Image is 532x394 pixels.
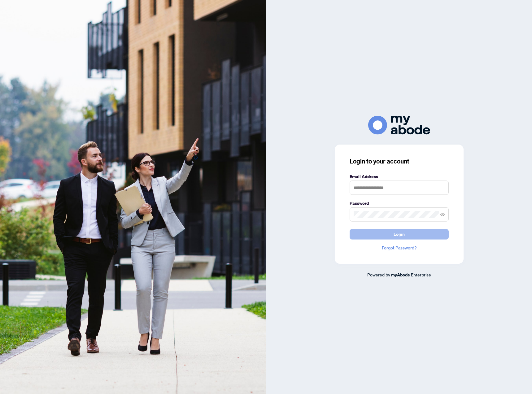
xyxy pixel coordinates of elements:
span: Powered by [367,272,390,277]
button: Login [350,229,449,240]
a: Forgot Password? [350,244,449,251]
a: myAbode [391,271,410,278]
span: eye-invisible [440,212,445,217]
label: Password [350,200,449,207]
span: Enterprise [411,272,431,277]
img: ma-logo [368,116,430,135]
h3: Login to your account [350,157,449,166]
span: Login [394,229,405,239]
label: Email Address [350,173,449,180]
